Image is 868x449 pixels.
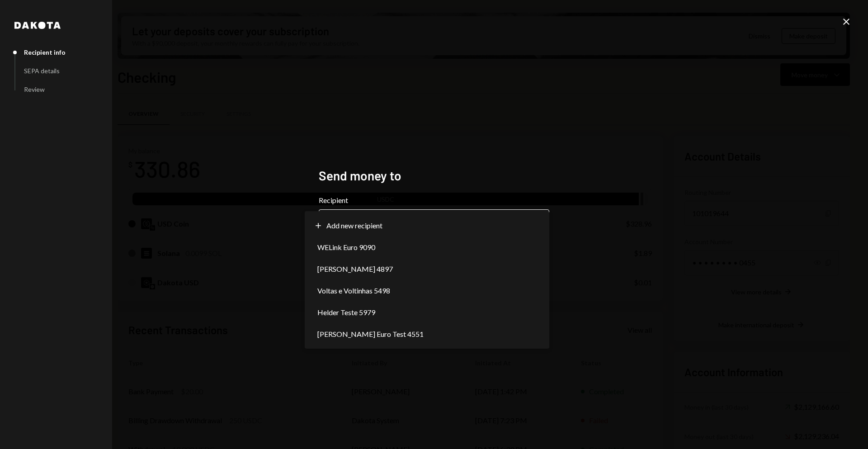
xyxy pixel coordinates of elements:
[317,307,375,318] span: Helder Teste 5979
[24,67,60,75] div: SEPA details
[326,220,382,231] span: Add new recipient
[317,285,390,296] span: Voltas e Voltinhas 5498
[317,242,375,253] span: WELink Euro 9090
[24,48,66,56] div: Recipient info
[319,195,549,206] label: Recipient
[317,329,424,340] span: [PERSON_NAME] Euro Test 4551
[319,167,549,184] h2: Send money to
[24,85,45,93] div: Review
[319,209,549,235] button: Recipient
[317,264,393,274] span: [PERSON_NAME] 4897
